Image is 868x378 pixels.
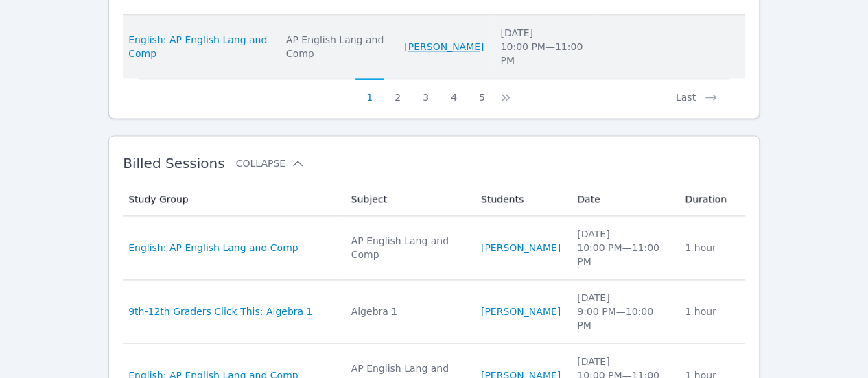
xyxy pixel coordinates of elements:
div: AP English Lang and Comp [351,234,465,261]
button: Collapse [236,156,305,170]
button: Last [665,78,729,104]
a: [PERSON_NAME] [481,305,561,318]
th: Study Group [123,182,342,216]
button: 3 [412,78,440,104]
a: [PERSON_NAME] [404,40,484,54]
div: [DATE] 10:00 PM — 11:00 PM [577,227,668,268]
div: 1 hour [685,241,737,255]
th: Students [473,182,569,216]
th: Subject [343,182,473,216]
tr: English: AP English Lang and CompAP English Lang and Comp[PERSON_NAME][DATE]10:00 PM—11:00 PM1 hour [123,216,745,280]
th: Duration [677,182,745,216]
div: Algebra 1 [351,305,465,318]
button: 4 [440,78,468,104]
div: [DATE] 9:00 PM — 10:00 PM [577,291,668,332]
tr: English: AP English Lang and CompAP English Lang and Comp[PERSON_NAME][DATE]10:00 PM—11:00 PM [123,15,745,78]
a: 9th-12th Graders Click This: Algebra 1 [128,305,312,318]
div: 1 hour [685,305,737,318]
button: 5 [468,78,496,104]
div: AP English Lang and Comp [286,33,388,60]
span: Billed Sessions [123,155,224,172]
a: English: AP English Lang and Comp [128,241,298,255]
div: [DATE] 10:00 PM — 11:00 PM [500,26,587,67]
button: 2 [384,78,412,104]
th: Date [569,182,677,216]
a: English: AP English Lang and Comp [128,33,270,60]
a: [PERSON_NAME] [481,241,561,255]
tr: 9th-12th Graders Click This: Algebra 1Algebra 1[PERSON_NAME][DATE]9:00 PM—10:00 PM1 hour [123,280,745,344]
button: 1 [355,78,384,104]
